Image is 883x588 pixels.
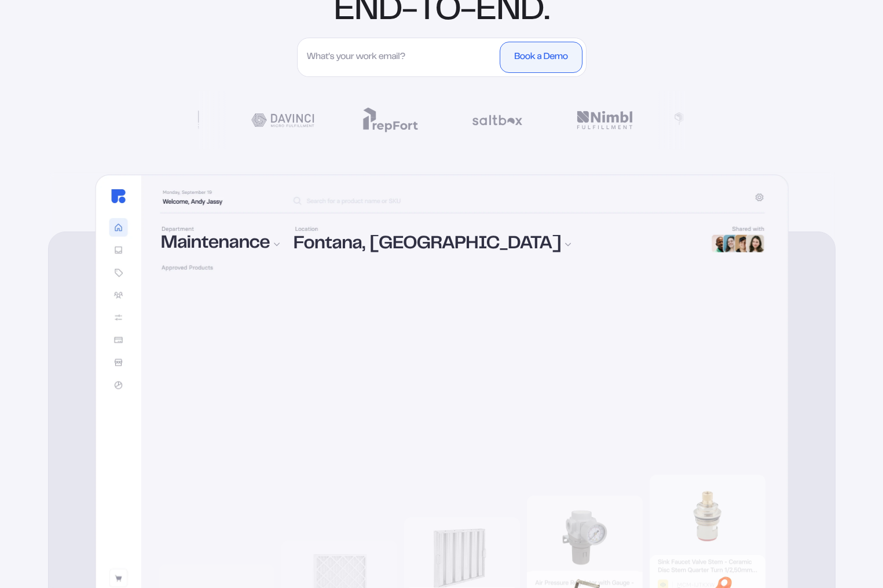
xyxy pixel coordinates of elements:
[500,42,582,73] button: Book a Demo
[514,53,567,62] div: Book a Demo
[294,236,695,254] div: Fontana, [GEOGRAPHIC_DATA]
[301,42,497,73] input: What's your work email?
[161,235,280,253] div: Maintenance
